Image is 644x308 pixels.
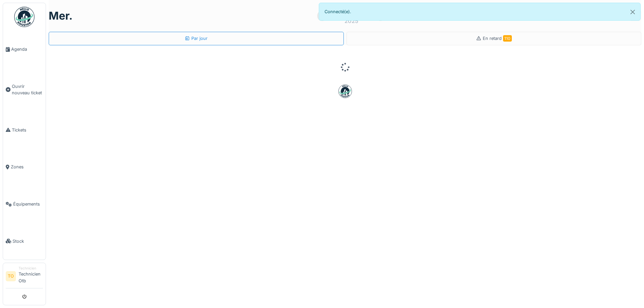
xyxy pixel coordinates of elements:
img: badge-BVDL4wpA.svg [338,85,352,98]
div: 2025 [344,17,358,25]
a: Agenda [3,31,46,68]
span: Équipements [13,201,43,207]
span: Tickets [12,127,43,133]
div: Connecté(e). [319,3,641,21]
img: Badge_color-CXgf-gQk.svg [14,7,34,27]
span: Stock [13,238,43,244]
span: En retard [483,36,512,41]
li: TO [6,271,16,281]
span: Ouvrir nouveau ticket [12,83,43,96]
span: Agenda [11,46,43,52]
a: Équipements [3,186,46,223]
a: Tickets [3,112,46,149]
h1: mer. [49,9,73,22]
span: Zones [11,164,43,170]
a: TO TechnicienTechnicien Otb [6,266,43,288]
li: Technicien Otb [19,266,43,287]
div: Par jour [185,35,208,42]
a: Ouvrir nouveau ticket [3,68,46,112]
span: 110 [503,35,512,42]
a: Zones [3,148,46,186]
div: Technicien [19,266,43,271]
a: Stock [3,222,46,260]
button: Close [625,3,640,21]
